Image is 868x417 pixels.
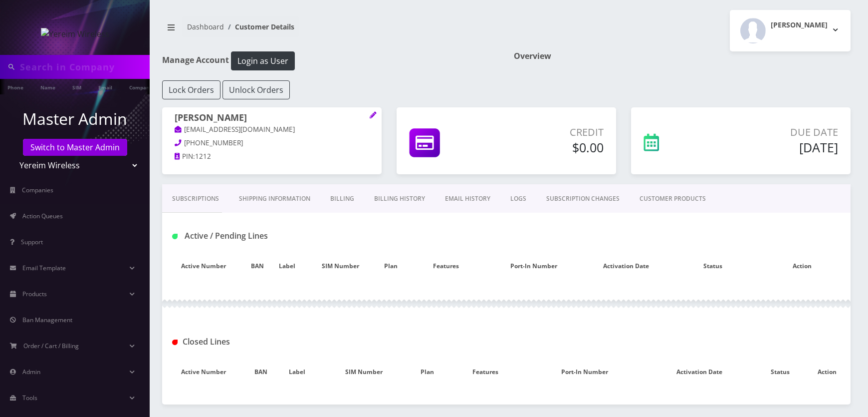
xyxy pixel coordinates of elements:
a: CUSTOMER PRODUCTS [630,184,716,213]
th: Action [804,358,851,387]
a: [EMAIL_ADDRESS][DOMAIN_NAME] [175,125,295,135]
h5: [DATE] [713,140,838,155]
th: Label [277,358,318,387]
th: Action [754,252,851,281]
span: Email Template [22,264,66,272]
h1: Overview [514,51,851,61]
th: Port-In Number [526,358,643,387]
span: Products [22,290,47,298]
h1: Closed Lines [172,337,385,347]
input: Search in Company [20,57,147,76]
span: Action Queues [22,212,63,220]
a: Company [124,79,158,94]
a: SUBSCRIPTION CHANGES [536,184,630,213]
h1: Manage Account [162,51,499,70]
th: Activation Date [580,252,671,281]
p: Due Date [713,125,838,140]
th: Active Number [162,358,245,387]
th: Label [270,252,303,281]
a: Email [93,79,117,94]
a: Subscriptions [162,184,229,213]
li: Customer Details [224,21,294,32]
button: [PERSON_NAME] [730,10,851,51]
img: Closed Lines [172,340,178,345]
img: Active / Pending Lines [172,234,178,239]
button: Unlock Orders [222,80,290,99]
th: Plan [378,252,405,281]
th: Port-In Number [487,252,580,281]
a: Billing [320,184,364,213]
img: Yereim Wireless [41,28,109,40]
th: BAN [245,252,271,281]
th: SIM Number [303,252,378,281]
a: Shipping Information [229,184,320,213]
span: Companies [22,186,53,194]
th: Activation Date [643,358,756,387]
span: Admin [22,368,40,376]
nav: breadcrumb [162,16,499,45]
th: Active Number [162,252,245,281]
a: Switch to Master Admin [23,139,127,156]
span: Support [21,238,43,246]
button: Lock Orders [162,80,220,99]
a: Dashboard [187,22,224,31]
span: Tools [22,394,37,402]
button: Login as User [231,51,295,70]
th: Features [444,358,527,387]
span: [PHONE_NUMBER] [184,138,243,147]
a: Phone [2,79,28,94]
a: PIN: [175,152,195,162]
h1: [PERSON_NAME] [175,112,369,124]
a: Login as User [229,54,295,65]
th: Features [405,252,487,281]
th: Status [671,252,754,281]
a: SIM [67,79,86,94]
th: Status [757,358,804,387]
p: Credit [496,125,604,140]
a: Billing History [364,184,435,213]
h1: Active / Pending Lines [172,231,385,241]
span: Ban Management [22,316,72,324]
a: LOGS [500,184,536,213]
th: Plan [411,358,444,387]
th: SIM Number [318,358,411,387]
span: Order / Cart / Billing [23,342,79,350]
a: EMAIL HISTORY [435,184,500,213]
h2: [PERSON_NAME] [771,21,828,29]
h5: $0.00 [496,140,604,155]
span: 1212 [195,152,211,161]
th: BAN [245,358,277,387]
a: Name [35,79,60,94]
